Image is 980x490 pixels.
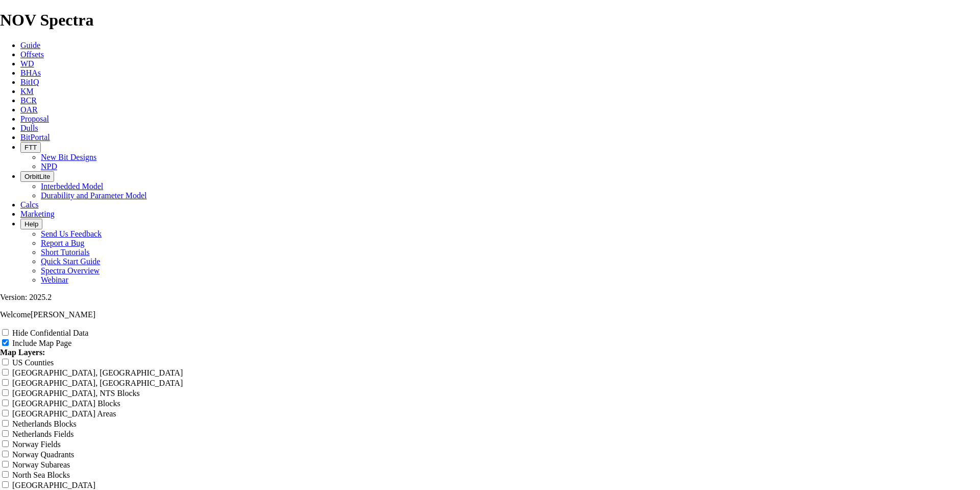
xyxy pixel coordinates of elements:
[12,471,70,479] label: North Sea Blocks
[20,209,55,218] a: Marketing
[20,68,41,77] a: BHAs
[12,329,88,337] label: Hide Confidential Data
[41,275,68,284] a: Webinar
[20,219,42,229] button: Help
[24,144,37,151] span: FTT
[20,78,39,86] a: BitIQ
[20,41,40,50] a: Guide
[41,162,57,171] a: NPD
[20,171,54,182] button: OrbitLite
[41,191,147,200] a: Durability and Parameter Model
[12,409,116,418] label: [GEOGRAPHIC_DATA] Areas
[12,430,73,438] label: Netherlands Fields
[12,339,71,347] label: Include Map Page
[41,239,84,247] a: Report a Bug
[31,310,95,319] span: [PERSON_NAME]
[12,481,95,489] label: [GEOGRAPHIC_DATA]
[20,87,34,96] a: KM
[20,142,41,153] button: FTT
[12,460,70,469] label: Norway Subareas
[41,153,96,161] a: New Bit Designs
[12,440,61,449] label: Norway Fields
[24,173,50,180] span: OrbitLite
[41,229,102,238] a: Send Us Feedback
[41,257,100,266] a: Quick Start Guide
[12,358,54,367] label: US Counties
[12,399,120,408] label: [GEOGRAPHIC_DATA] Blocks
[12,419,77,428] label: Netherlands Blocks
[12,450,74,459] label: Norway Quadrants
[41,182,103,191] a: Interbedded Model
[20,200,39,209] a: Calcs
[20,133,50,142] a: BitPortal
[20,50,44,59] a: Offsets
[20,59,34,68] a: WD
[12,379,183,387] label: [GEOGRAPHIC_DATA], [GEOGRAPHIC_DATA]
[12,389,140,398] label: [GEOGRAPHIC_DATA], NTS Blocks
[20,124,38,132] a: Dulls
[20,114,49,123] a: Proposal
[20,105,38,114] a: OAR
[24,220,38,228] span: Help
[41,248,90,256] a: Short Tutorials
[12,368,183,377] label: [GEOGRAPHIC_DATA], [GEOGRAPHIC_DATA]
[41,266,100,275] a: Spectra Overview
[20,96,37,105] a: BCR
